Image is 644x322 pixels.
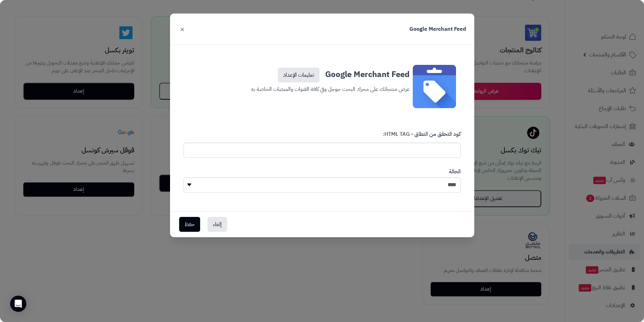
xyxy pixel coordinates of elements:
img: MerchantFeed.png [413,65,456,108]
p: عرض منتجاتك على محرك البحث جوجل وفي كافة القنوات والمنصات الخاصة به [235,82,410,94]
label: الحالة [449,168,461,176]
button: × [178,22,186,36]
button: حفظ [179,217,200,232]
label: كود التحقق من النطاق - HTML TAG: [383,130,461,141]
h3: Google Merchant Feed [235,65,410,82]
div: Open Intercom Messenger [10,296,26,312]
button: إلغاء [208,217,227,232]
h3: Google Merchant Feed [409,25,466,33]
a: تعليمات الإعداد [278,68,319,82]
